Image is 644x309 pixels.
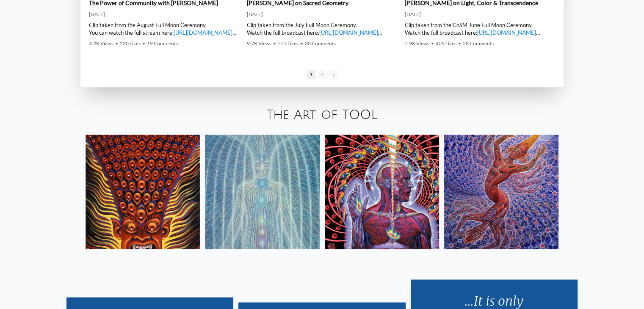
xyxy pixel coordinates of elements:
span: 5.9K Views [405,40,429,47]
span: • [300,40,303,47]
span: 4.2K Views [89,40,113,47]
div: Clip taken from the August Full Moon Ceremony. You can watch the full stream here: | [PERSON_NAME... [89,21,238,36]
div: [DATE] [405,11,554,18]
span: Go to next slide [329,70,337,79]
span: 557 Likes [278,40,299,47]
span: 19 Comments [147,40,178,47]
span: Go to slide 2 [318,70,326,79]
div: Clip taken from the CoSM June Full Moon Ceremony. Watch the full broadcast here: | [PERSON_NAME] ... [405,21,554,36]
span: 9.7K Views [247,40,271,47]
a: [URL][DOMAIN_NAME] [477,29,536,36]
div: [DATE] [247,11,396,18]
span: • [273,40,276,47]
span: 30 Comments [305,40,336,47]
span: • [142,40,145,47]
span: • [115,40,118,47]
span: • [458,40,461,47]
div: [DATE] [89,11,238,18]
span: • [431,40,434,47]
a: The Art of TOOL [266,108,378,122]
div: Clip taken from the July Full Moon Ceremony. Watch the full broadcast here: | [PERSON_NAME] | ► W... [247,21,396,36]
span: 28 Comments [463,40,494,47]
span: 409 Likes [436,40,456,47]
span: 230 Likes [120,40,141,47]
a: [URL][DOMAIN_NAME] [174,29,232,36]
span: Go to slide 1 [307,70,315,79]
a: [URL][DOMAIN_NAME] [319,29,378,36]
